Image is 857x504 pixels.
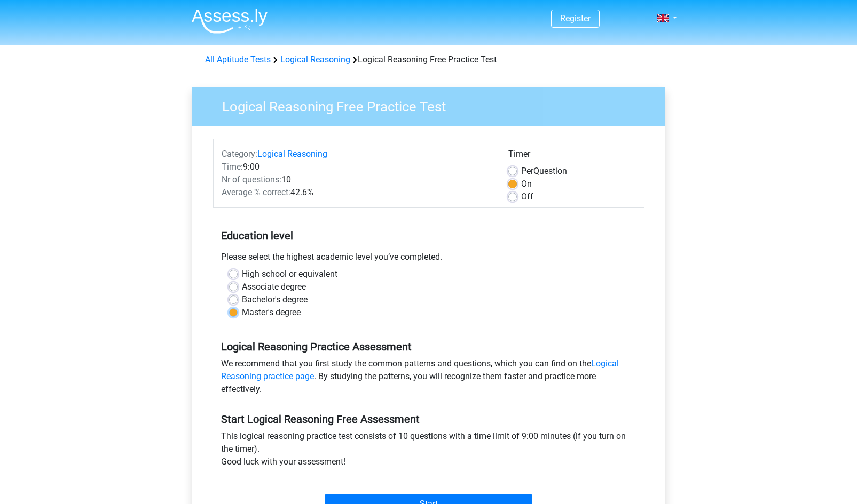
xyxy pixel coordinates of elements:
[192,9,268,34] img: Assessly
[221,225,636,246] h5: Education level
[521,166,533,176] span: Per
[222,187,290,197] span: Average % correct:
[242,268,337,281] label: High school or equivalent
[242,281,306,293] label: Associate degree
[221,413,636,426] h5: Start Logical Reasoning Free Assessment
[242,306,301,319] label: Master's degree
[213,357,644,400] div: We recommend that you first study the common patterns and questions, which you can find on the . ...
[214,161,500,173] div: 9:00
[221,340,636,353] h5: Logical Reasoning Practice Assessment
[521,190,533,203] label: Off
[205,54,271,65] a: All Aptitude Tests
[213,430,644,473] div: This logical reasoning practice test consists of 10 questions with a time limit of 9:00 minutes (...
[280,54,350,65] a: Logical Reasoning
[508,148,636,165] div: Timer
[222,162,243,172] span: Time:
[560,13,591,23] a: Register
[521,165,567,178] label: Question
[209,94,657,115] h3: Logical Reasoning Free Practice Test
[222,149,257,159] span: Category:
[213,251,644,268] div: Please select the highest academic level you’ve completed.
[201,53,657,66] div: Logical Reasoning Free Practice Test
[214,173,500,186] div: 10
[222,174,281,185] span: Nr of questions:
[521,178,532,190] label: On
[242,293,308,306] label: Bachelor's degree
[257,149,327,159] a: Logical Reasoning
[214,186,500,199] div: 42.6%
